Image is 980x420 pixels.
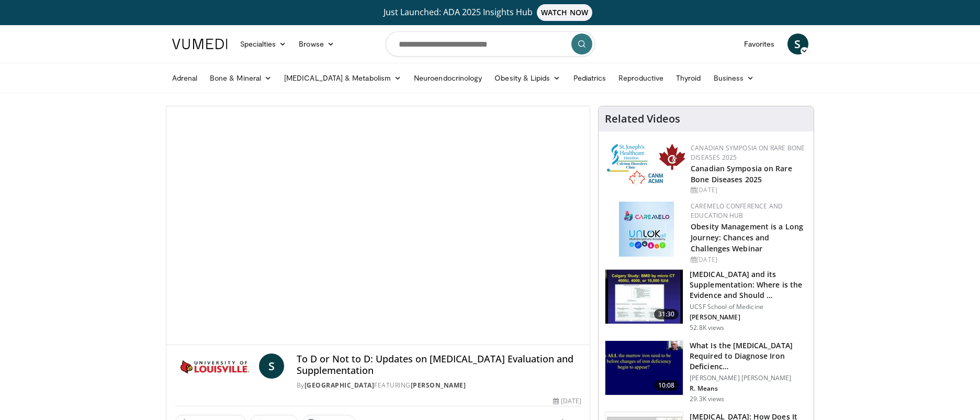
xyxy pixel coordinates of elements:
div: [DATE] [553,396,581,406]
a: Adrenal [166,68,204,89]
div: [DATE] [691,185,805,195]
img: 4bb25b40-905e-443e-8e37-83f056f6e86e.150x105_q85_crop-smart_upscale.jpg [605,270,683,324]
a: [PERSON_NAME] [411,381,466,390]
a: Canadian Symposia on Rare Bone Diseases 2025 [691,163,792,184]
p: [PERSON_NAME] [PERSON_NAME] [690,374,807,382]
a: Business [707,68,761,89]
a: Reproductive [612,68,670,89]
a: Browse [292,34,341,54]
a: [GEOGRAPHIC_DATA] [305,381,375,390]
a: Canadian Symposia on Rare Bone Diseases 2025 [691,143,805,162]
a: Obesity & Lipids [488,68,567,89]
div: By FEATURING [297,381,581,390]
input: Search topics, interventions [386,31,595,57]
p: 29.3K views [690,395,724,403]
a: 31:30 [MEDICAL_DATA] and its Supplementation: Where is the Evidence and Should … UCSF School of M... [605,269,807,332]
a: [MEDICAL_DATA] & Metabolism [278,68,408,89]
span: WATCH NOW [537,4,592,21]
a: S [787,34,808,54]
h4: Related Videos [605,113,680,125]
video-js: Video Player [166,106,590,345]
h3: What Is the [MEDICAL_DATA] Required to Diagnose Iron Deficienc… [690,340,807,372]
a: 10:08 What Is the [MEDICAL_DATA] Required to Diagnose Iron Deficienc… [PERSON_NAME] [PERSON_NAME]... [605,340,807,403]
div: [DATE] [691,255,805,264]
img: 15adaf35-b496-4260-9f93-ea8e29d3ece7.150x105_q85_crop-smart_upscale.jpg [605,341,683,395]
p: 52.8K views [690,324,724,332]
img: 59b7dea3-8883-45d6-a110-d30c6cb0f321.png.150x105_q85_autocrop_double_scale_upscale_version-0.2.png [607,143,685,186]
a: CaReMeLO Conference and Education Hub [691,202,783,220]
a: Just Launched: ADA 2025 Insights HubWATCH NOW [174,4,807,21]
img: VuMedi Logo [172,39,228,49]
p: UCSF School of Medicine [690,303,807,311]
a: Obesity Management is a Long Journey: Chances and Challenges Webinar [691,222,803,253]
a: Pediatrics [567,68,613,89]
a: Neuroendocrinology [408,68,488,89]
a: Specialties [234,34,293,54]
span: 31:30 [654,309,679,319]
h4: To D or Not to D: Updates on [MEDICAL_DATA] Evaluation and Supplementation [297,353,581,376]
a: Bone & Mineral [204,68,278,89]
a: S [259,353,284,379]
p: R. Means [690,384,807,393]
span: 10:08 [654,380,679,391]
p: [PERSON_NAME] [690,313,807,322]
a: Favorites [738,34,781,54]
h3: [MEDICAL_DATA] and its Supplementation: Where is the Evidence and Should … [690,269,807,301]
img: University of Louisville [175,353,255,379]
img: 45df64a9-a6de-482c-8a90-ada250f7980c.png.150x105_q85_autocrop_double_scale_upscale_version-0.2.jpg [619,202,674,257]
a: Thyroid [670,68,707,89]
